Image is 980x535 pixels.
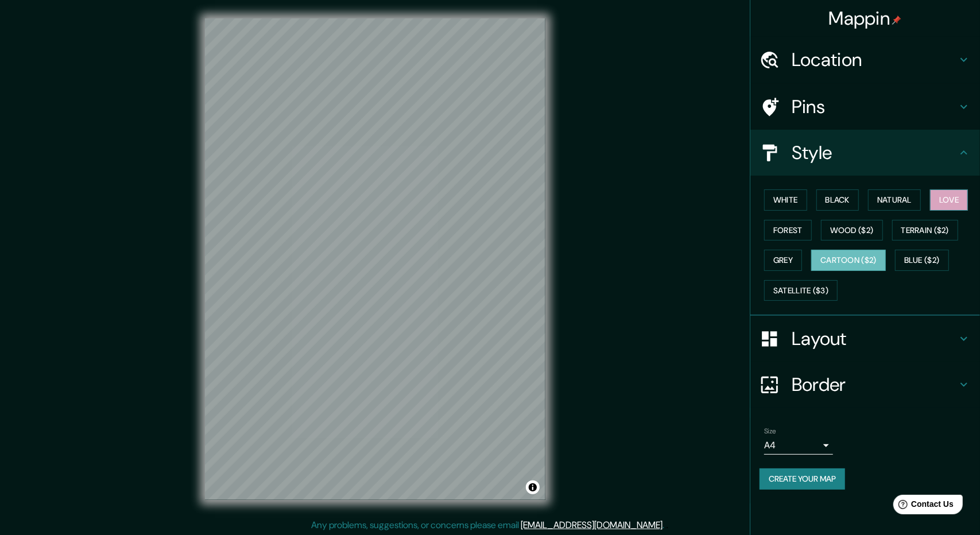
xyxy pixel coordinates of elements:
button: Grey [764,250,802,271]
canvas: Map [205,18,545,500]
img: pin-icon.png [892,15,901,25]
div: . [665,518,667,532]
div: Pins [750,84,980,130]
button: Natural [868,189,921,211]
h4: Border [792,373,957,396]
button: Terrain ($2) [892,220,959,241]
a: [EMAIL_ADDRESS][DOMAIN_NAME] [521,519,663,531]
p: Any problems, suggestions, or concerns please email . [312,518,665,532]
button: Blue ($2) [895,250,949,271]
label: Size [764,427,776,436]
div: Style [750,130,980,176]
div: Border [750,362,980,408]
button: Cartoon ($2) [811,250,886,271]
button: Love [930,189,968,211]
button: Toggle attribution [526,480,540,494]
h4: Mappin [829,7,902,30]
button: Forest [764,220,812,241]
button: Satellite ($3) [764,280,838,301]
button: Black [816,189,859,211]
div: Location [750,37,980,83]
button: Wood ($2) [821,220,883,241]
h4: Pins [792,95,957,118]
div: . [667,518,669,532]
h4: Style [792,141,957,164]
button: Create your map [760,468,845,490]
h4: Layout [792,327,957,350]
div: Layout [750,316,980,362]
div: A4 [764,436,833,455]
button: White [764,189,807,211]
iframe: Help widget launcher [878,490,967,522]
h4: Location [792,48,957,71]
